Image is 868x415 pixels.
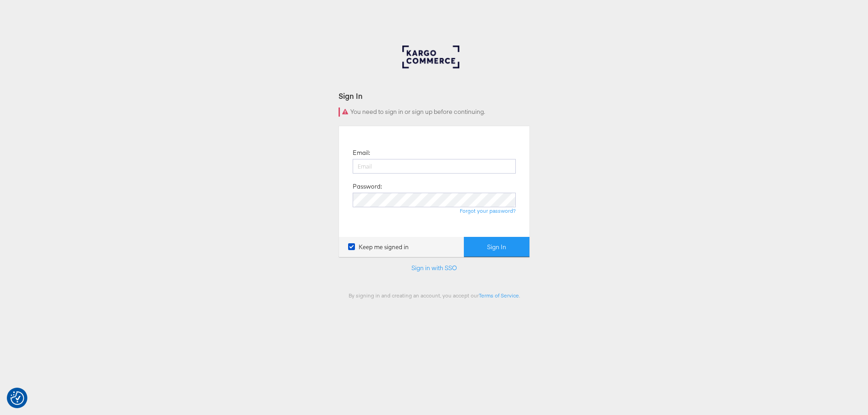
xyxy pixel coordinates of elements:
[353,159,516,174] input: Email
[411,264,457,272] a: Sign in with SSO
[339,292,530,299] div: By signing in and creating an account, you accept our .
[10,391,24,405] img: Revisit consent button
[10,391,24,405] button: Consent Preferences
[353,182,382,191] label: Password:
[339,91,530,101] div: Sign In
[339,108,530,117] div: You need to sign in or sign up before continuing.
[353,149,370,157] label: Email:
[479,292,519,299] a: Terms of Service
[348,243,409,251] label: Keep me signed in
[460,207,516,214] a: Forgot your password?
[464,237,529,257] button: Sign In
